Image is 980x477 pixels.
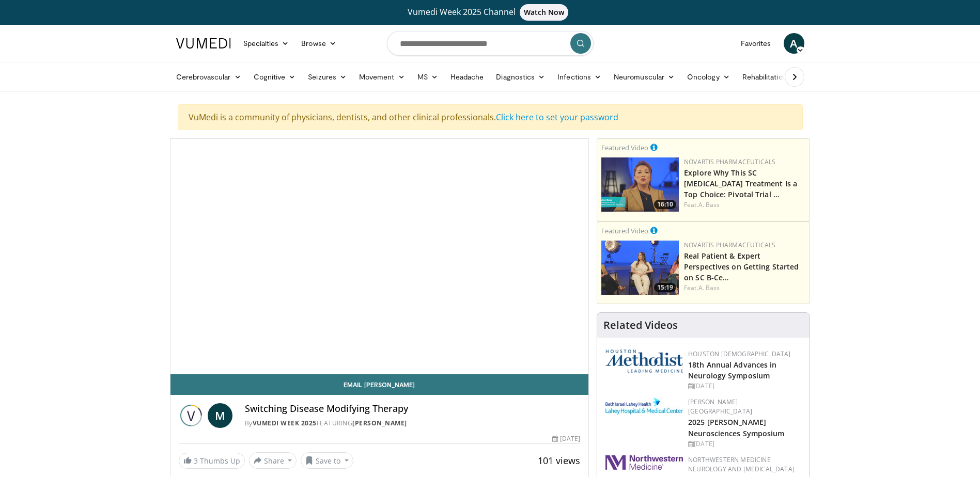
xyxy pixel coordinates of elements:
a: Headache [444,67,490,87]
a: Specialties [237,33,295,54]
a: 2025 [PERSON_NAME] Neurosciences Symposium [688,417,784,438]
span: Vumedi Week 2025 Channel [408,6,573,18]
a: A [784,33,804,54]
a: Oncology [681,67,736,87]
span: 3 [194,456,198,466]
input: Search topics, interventions [387,31,594,56]
button: Share [249,452,297,469]
img: 2bf30652-7ca6-4be0-8f92-973f220a5948.png.150x105_q85_crop-smart_upscale.png [601,241,679,295]
a: A. Bass [698,283,720,292]
a: Favorites [735,33,777,54]
div: Feat. [684,200,805,210]
a: Rehabilitation [736,67,793,87]
a: Seizures [302,67,353,87]
div: [DATE] [688,439,801,449]
img: e7977282-282c-4444-820d-7cc2733560fd.jpg.150x105_q85_autocrop_double_scale_upscale_version-0.2.jpg [605,397,683,415]
a: [PERSON_NAME] [352,419,407,427]
div: [DATE] [688,381,801,391]
span: Watch Now [520,4,569,21]
h4: Related Videos [603,319,678,331]
h4: Switching Disease Modifying Therapy [245,403,581,415]
a: Movement [353,67,411,87]
span: 15:19 [654,283,676,292]
a: 18th Annual Advances in Neurology Symposium [688,360,776,380]
a: 3 Thumbs Up [179,453,245,469]
a: Explore Why This SC [MEDICAL_DATA] Treatment Is a Top Choice: Pivotal Trial … [684,168,797,199]
a: Northwestern Medicine Neurology and [MEDICAL_DATA] [688,455,795,473]
span: 16:10 [654,200,676,209]
div: Feat. [684,283,805,293]
a: [PERSON_NAME][GEOGRAPHIC_DATA] [688,397,752,416]
a: Infections [551,67,608,87]
a: Houston [DEMOGRAPHIC_DATA] [688,349,790,358]
a: Browse [295,33,343,54]
img: fac2b8e8-85fa-4965-ac55-c661781e9521.png.150x105_q85_crop-smart_upscale.png [601,157,679,212]
a: Real Patient & Expert Perspectives on Getting Started on SC B-Ce… [684,251,799,282]
small: Featured Video [601,143,648,152]
a: Vumedi Week 2025 ChannelWatch Now [178,4,803,21]
small: Featured Video [601,226,648,235]
img: 2a462fb6-9365-492a-ac79-3166a6f924d8.png.150x105_q85_autocrop_double_scale_upscale_version-0.2.jpg [605,455,683,470]
a: 16:10 [601,157,679,212]
a: 15:19 [601,241,679,295]
a: A. Bass [698,200,720,209]
a: Cerebrovascular [170,67,247,87]
a: Click here to set your password [496,112,618,123]
a: Cognitive [247,67,302,87]
a: Neuromuscular [608,67,681,87]
button: Save to [301,452,353,469]
a: Vumedi Week 2025 [253,419,317,427]
div: [DATE] [552,434,580,443]
a: Novartis Pharmaceuticals [684,241,775,249]
img: Vumedi Week 2025 [179,403,204,428]
div: By FEATURING [245,419,581,428]
div: VuMedi is a community of physicians, dentists, and other clinical professionals. [178,104,803,130]
a: Diagnostics [490,67,551,87]
a: M [208,403,232,428]
span: 101 views [538,454,580,467]
img: VuMedi Logo [176,38,231,49]
img: 5e4488cc-e109-4a4e-9fd9-73bb9237ee91.png.150x105_q85_autocrop_double_scale_upscale_version-0.2.png [605,349,683,373]
a: MS [411,67,444,87]
video-js: Video Player [170,139,589,374]
a: Email [PERSON_NAME] [170,374,589,395]
a: Novartis Pharmaceuticals [684,157,775,166]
